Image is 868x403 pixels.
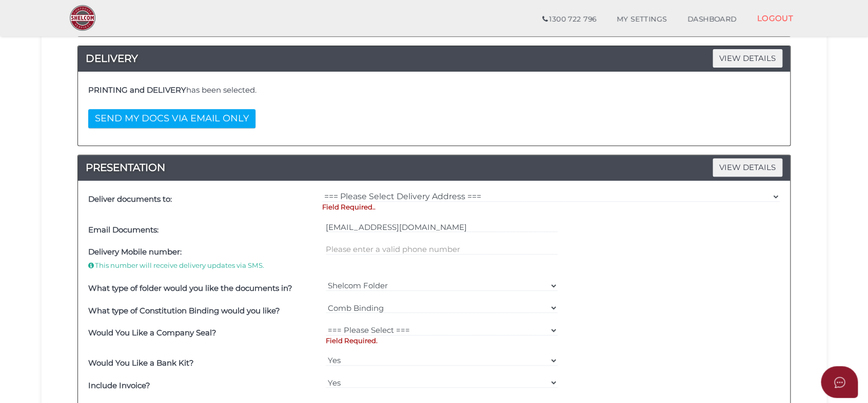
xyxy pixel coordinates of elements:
b: What type of folder would you like the documents in? [88,283,292,293]
span: VIEW DETAILS [713,49,782,67]
h4: PRESENTATION [78,159,790,176]
b: Deliver documents to: [88,194,172,204]
button: Open asap [821,366,858,398]
p: Field Required. [326,336,558,346]
h4: has been selected. [88,86,780,95]
b: PRINTING and DELIVERY [88,85,186,95]
b: What type of Constitution Binding would you like? [88,306,280,315]
b: Delivery Mobile number: [88,247,182,257]
p: Field Required.. [322,202,780,212]
a: LOGOUT [746,8,803,29]
a: 1300 722 796 [532,9,606,30]
a: DELIVERYVIEW DETAILS [78,50,790,67]
h4: DELIVERY [78,50,790,67]
span: VIEW DETAILS [713,158,782,176]
b: Would You Like a Bank Kit? [88,358,194,368]
b: Include Invoice? [88,380,150,390]
b: Email Documents: [88,225,159,235]
button: SEND MY DOCS VIA EMAIL ONLY [88,109,255,128]
a: PRESENTATIONVIEW DETAILS [78,159,790,176]
b: Would You Like a Company Seal? [88,328,216,337]
a: DASHBOARD [677,9,747,30]
input: Please enter a valid 10-digit phone number [326,244,558,255]
p: This number will receive delivery updates via SMS. [88,261,321,270]
a: MY SETTINGS [606,9,677,30]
